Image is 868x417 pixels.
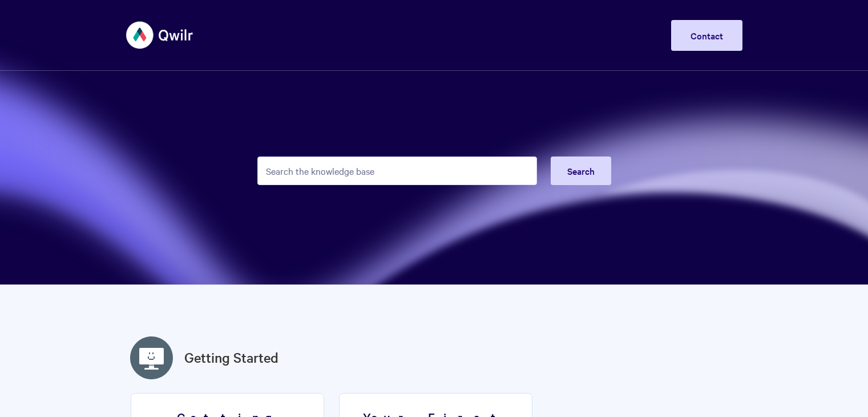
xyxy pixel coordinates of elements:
[567,165,595,177] span: Search
[184,347,278,368] a: Getting Started
[257,157,537,185] input: Search the knowledge base
[671,20,742,51] a: Contact
[126,14,194,57] img: Qwilr Help Center
[551,157,611,185] button: Search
